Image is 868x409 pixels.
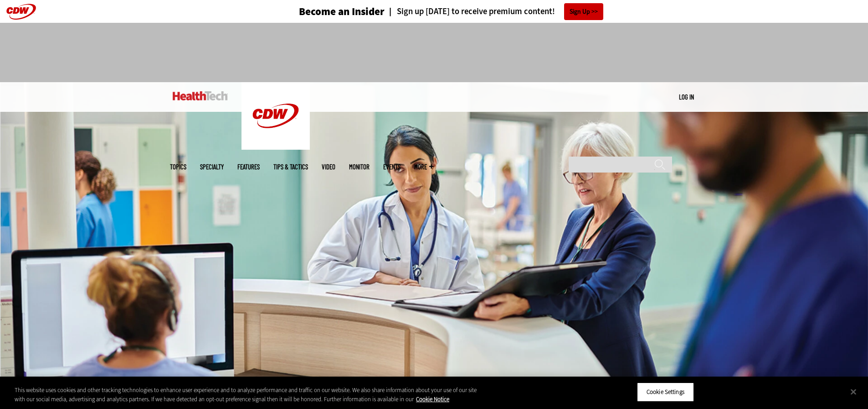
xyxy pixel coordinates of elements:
[173,91,228,100] img: Home
[385,7,555,16] a: Sign up [DATE] to receive premium content!
[416,395,449,403] a: More information about your privacy
[299,6,385,17] h3: Become an Insider
[15,386,478,404] div: This website uses cookies and other tracking technologies to enhance user experience and to analy...
[268,32,600,73] iframe: advertisement
[679,93,694,101] a: Log in
[564,3,603,20] a: Sign Up
[273,163,308,170] a: Tips & Tactics
[843,382,863,402] button: Close
[241,82,310,150] img: Home
[322,163,335,170] a: Video
[383,163,401,170] a: Events
[414,163,433,170] span: More
[679,92,694,102] div: User menu
[200,163,224,170] span: Specialty
[241,142,310,152] a: CDW
[349,163,370,170] a: MonITor
[637,383,694,402] button: Cookie Settings
[170,163,186,170] span: Topics
[237,163,260,170] a: Features
[265,6,385,17] a: Become an Insider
